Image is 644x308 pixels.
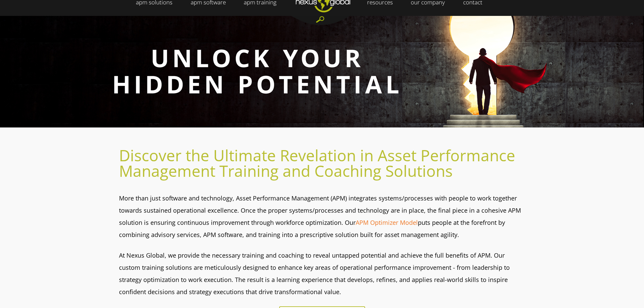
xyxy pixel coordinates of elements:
[119,147,525,179] h1: Discover the Ultimate Revelation in Asset Performance Management Training and Coaching Solutions
[119,192,525,241] p: More than just software and technology, Asset Performance Management (APM) integrates systems/pro...
[119,249,525,298] p: At Nexus Global, we provide the necessary training and coaching to reveal untapped potential and ...
[356,218,418,227] a: APM Optimizer Model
